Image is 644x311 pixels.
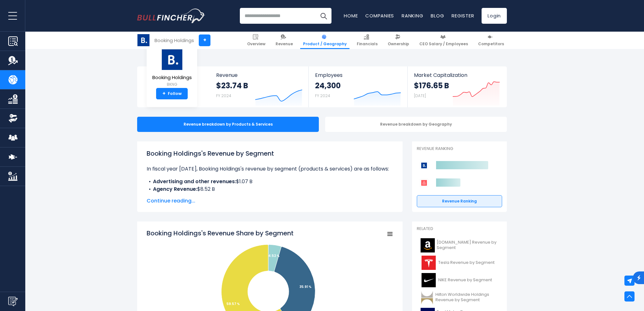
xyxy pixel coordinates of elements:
img: BKNG logo [137,34,149,46]
span: Tesla Revenue by Segment [438,260,495,265]
a: Ownership [385,32,412,49]
small: BKNG [152,82,192,87]
img: Airbnb competitors logo [420,179,428,187]
h1: Booking Holdings's Revenue by Segment [147,149,393,158]
span: Booking Holdings [152,75,192,80]
img: Booking Holdings competitors logo [420,161,428,170]
a: +Follow [156,88,188,99]
a: + [199,34,210,46]
tspan: 59.57 % [227,302,240,306]
small: FY 2024 [216,93,231,98]
a: Employees 24,300 FY 2024 [309,66,407,107]
a: Financials [354,32,380,49]
strong: 24,300 [315,81,341,90]
span: Revenue [216,72,302,78]
span: Hilton Worldwide Holdings Revenue by Segment [435,292,498,303]
p: In fiscal year [DATE], Booking Holdings's revenue by segment (products & services) are as follows: [147,165,393,173]
tspan: Booking Holdings's Revenue Share by Segment [147,229,294,238]
span: CEO Salary / Employees [419,41,468,47]
button: Search [316,8,331,24]
a: CEO Salary / Employees [416,32,471,49]
span: NIKE Revenue by Segment [438,277,492,283]
img: AMZN logo [421,238,435,252]
a: Login [482,8,507,24]
b: Advertising and other revenues: [153,178,236,185]
img: Ownership [8,114,18,123]
img: HLT logo [421,290,434,305]
a: Tesla Revenue by Segment [417,254,502,271]
img: BKNG logo [161,49,183,70]
small: FY 2024 [315,93,330,98]
span: Financials [357,41,378,47]
img: TSLA logo [421,256,436,270]
img: Bullfincher logo [137,9,205,23]
tspan: 35.91 % [300,284,312,289]
a: Market Capitalization $176.65 B [DATE] [408,66,506,107]
a: Product / Geography [300,32,349,49]
a: [DOMAIN_NAME] Revenue by Segment [417,237,502,254]
a: Go to homepage [137,9,205,23]
a: Overview [244,32,268,49]
b: Agency Revenue: [153,185,197,193]
a: Register [452,12,474,19]
a: Booking Holdings BKNG [152,49,192,88]
span: Continue reading... [147,197,393,205]
span: Market Capitalization [414,72,500,78]
p: Related [417,226,502,232]
tspan: 4.52 % [268,253,280,258]
span: [DOMAIN_NAME] Revenue by Segment [437,240,498,251]
li: $8.52 B [147,185,393,193]
a: Competitors [475,32,507,49]
p: Revenue Ranking [417,146,502,152]
span: Ownership [388,41,409,47]
strong: + [162,91,166,96]
div: Revenue breakdown by Geography [325,117,507,132]
span: Product / Geography [303,41,347,47]
li: $1.07 B [147,178,393,185]
div: Revenue breakdown by Products & Services [137,117,319,132]
span: Overview [247,41,265,47]
a: Blog [431,12,444,19]
a: Home [344,12,358,19]
a: NIKE Revenue by Segment [417,271,502,289]
img: NKE logo [421,273,436,287]
small: [DATE] [414,93,426,98]
a: Revenue [273,32,296,49]
a: Revenue Ranking [417,195,502,207]
strong: $176.65 B [414,81,449,90]
a: Ranking [402,12,423,19]
span: Revenue [276,41,293,47]
a: Revenue $23.74 B FY 2024 [210,66,309,107]
a: Hilton Worldwide Holdings Revenue by Segment [417,289,502,306]
span: Employees [315,72,401,78]
strong: $23.74 B [216,81,248,90]
a: Companies [365,12,394,19]
span: Competitors [478,41,504,47]
div: Booking Holdings [155,37,194,44]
